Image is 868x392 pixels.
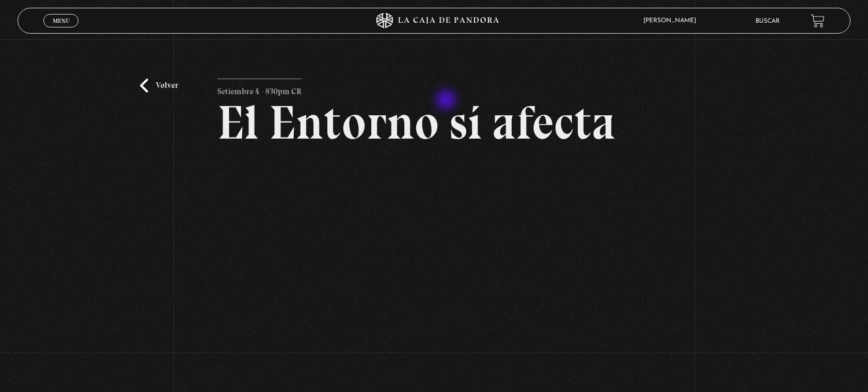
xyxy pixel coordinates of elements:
[53,18,70,24] span: Menu
[217,79,302,99] p: Setiembre 4 - 830pm CR
[638,18,706,24] span: [PERSON_NAME]
[217,99,651,146] h2: El Entorno sí afecta
[140,79,178,93] a: Volver
[49,26,73,34] span: Cerrar
[755,18,780,24] a: Buscar
[811,14,825,28] a: View your shopping cart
